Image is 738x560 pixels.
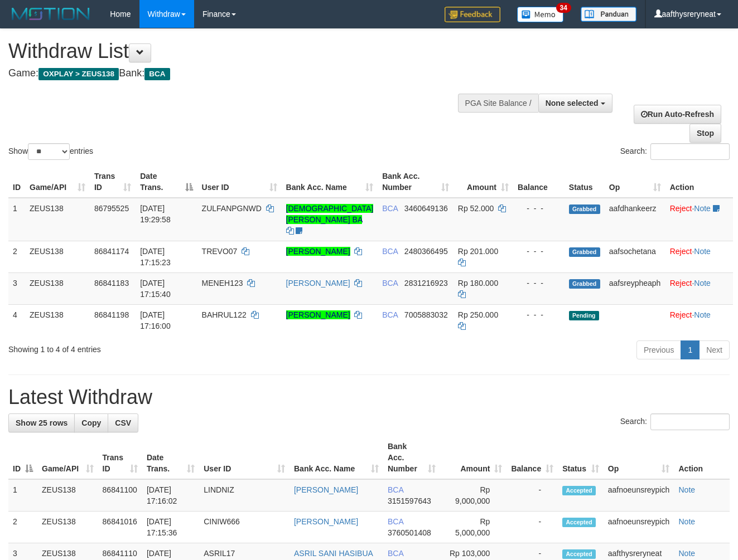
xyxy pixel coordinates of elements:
[388,517,403,526] span: BCA
[678,517,695,526] a: Note
[636,340,681,359] a: Previous
[8,479,37,512] td: 1
[604,512,674,543] td: aafnoeunsreypich
[604,479,674,512] td: aafnoeunsreypich
[556,3,571,13] span: 34
[569,247,600,257] span: Grabbed
[8,339,299,355] div: Showing 1 to 4 of 4 entries
[681,340,700,359] a: 1
[25,241,90,272] td: ZEUS138
[16,418,67,427] span: Show 25 rows
[140,204,171,224] span: [DATE] 19:29:58
[378,166,454,198] th: Bank Acc. Number: activate to sort column ascending
[28,143,70,160] select: Showentries
[98,512,142,543] td: 86841016
[199,436,290,479] th: User ID: activate to sort column ascending
[404,279,448,288] span: Copy 2831216923 to clipboard
[665,304,733,336] td: ·
[507,479,558,512] td: -
[507,436,558,479] th: Balance: activate to sort column ascending
[8,413,75,432] a: Show 25 rows
[670,279,692,288] a: Reject
[665,198,733,241] td: ·
[199,512,290,543] td: CINIW666
[94,310,129,319] span: 86841198
[136,166,197,198] th: Date Trans.: activate to sort column descending
[689,124,721,143] a: Stop
[8,241,25,272] td: 2
[388,496,431,505] span: Copy 3151597643 to clipboard
[404,247,448,256] span: Copy 2480366495 to clipboard
[382,204,398,213] span: BCA
[445,7,500,22] img: Feedback.jpg
[81,418,101,427] span: Copy
[90,166,136,198] th: Trans ID: activate to sort column ascending
[694,310,711,319] a: Note
[458,204,494,213] span: Rp 52.000
[674,436,730,479] th: Action
[286,310,350,319] a: [PERSON_NAME]
[604,436,674,479] th: Op: activate to sort column ascending
[440,436,507,479] th: Amount: activate to sort column ascending
[562,518,596,527] span: Accepted
[199,479,290,512] td: LINDNIZ
[665,166,733,198] th: Action
[458,279,498,288] span: Rp 180.000
[142,436,199,479] th: Date Trans.: activate to sort column ascending
[670,247,692,256] a: Reject
[98,479,142,512] td: 86841100
[25,198,90,241] td: ZEUS138
[8,272,25,304] td: 3
[518,246,560,257] div: - - -
[670,310,692,319] a: Reject
[140,279,171,299] span: [DATE] 17:15:40
[94,279,129,288] span: 86841183
[562,549,596,559] span: Accepted
[8,166,25,198] th: ID
[140,310,171,330] span: [DATE] 17:16:00
[202,204,262,213] span: ZULFANPGNWD
[140,247,171,267] span: [DATE] 17:15:23
[670,204,692,213] a: Reject
[546,99,599,108] span: None selected
[37,512,98,543] td: ZEUS138
[458,310,498,319] span: Rp 250.000
[8,436,37,479] th: ID: activate to sort column descending
[294,485,358,494] a: [PERSON_NAME]
[517,7,564,22] img: Button%20Memo.svg
[8,40,481,62] h1: Withdraw List
[569,311,599,320] span: Pending
[74,413,108,432] a: Copy
[699,340,730,359] a: Next
[202,279,243,288] span: MENEH123
[383,436,440,479] th: Bank Acc. Number: activate to sort column ascending
[404,204,448,213] span: Copy 3460649136 to clipboard
[142,512,199,543] td: [DATE] 17:15:36
[694,247,711,256] a: Note
[94,204,129,213] span: 86795525
[565,166,605,198] th: Status
[37,436,98,479] th: Game/API: activate to sort column ascending
[25,272,90,304] td: ZEUS138
[620,413,730,430] label: Search:
[605,166,665,198] th: Op: activate to sort column ascending
[605,241,665,272] td: aafsochetana
[382,310,398,319] span: BCA
[388,549,403,558] span: BCA
[37,479,98,512] td: ZEUS138
[8,68,481,79] h4: Game: Bank:
[507,512,558,543] td: -
[197,166,282,198] th: User ID: activate to sort column ascending
[558,436,604,479] th: Status: activate to sort column ascending
[665,272,733,304] td: ·
[382,279,398,288] span: BCA
[605,198,665,241] td: aafdhankeerz
[678,485,695,494] a: Note
[144,68,170,80] span: BCA
[569,204,600,214] span: Grabbed
[694,279,711,288] a: Note
[98,436,142,479] th: Trans ID: activate to sort column ascending
[678,549,695,558] a: Note
[286,204,374,224] a: [DEMOGRAPHIC_DATA][PERSON_NAME] BA
[115,418,131,427] span: CSV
